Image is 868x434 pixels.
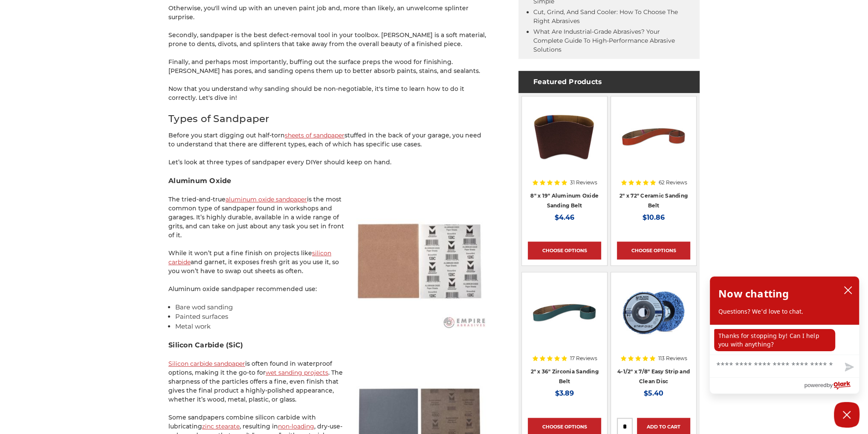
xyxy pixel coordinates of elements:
[841,284,855,297] button: close chatbox
[617,278,690,347] img: 4-1/2" x 7/8" Easy Strip and Clean Disc
[834,402,859,428] button: Close Chatbox
[659,180,687,185] span: 62 Reviews
[530,192,599,209] a: 8" x 19" Aluminum Oxide Sanding Belt
[642,213,665,221] span: $10.86
[710,325,859,355] div: chat
[530,368,598,384] a: 2" x 36" Zirconia Sanding Belt
[168,195,488,240] p: The tried-and-true is the most common type of sandpaper found in workshops and garages. It’s high...
[530,278,599,347] img: 2" x 36" Zirconia Pipe Sanding Belt
[709,276,859,394] div: olark chatbox
[168,340,488,350] h3: Silicon Carbide (SiC)
[168,360,245,367] a: Silicon carbide sandpaper
[570,180,597,185] span: 31 Reviews
[570,356,597,361] span: 17 Reviews
[168,158,488,167] p: Let’s look at three types of sandpaper every DIYer should keep on hand.
[528,242,601,259] a: Choose Options
[226,195,307,203] a: aluminum oxide sandpaper
[533,8,678,25] a: Cut, Grind, and Sand Cooler: How to Choose the Right Abrasives
[168,249,331,266] a: silicon carbide
[278,422,314,430] a: non-loading
[168,84,488,102] p: Now that you understand why sanding should be non-negotiable, it's time to learn how to do it cor...
[804,378,859,393] a: Powered by Olark
[175,322,488,332] li: Metal work
[168,4,488,22] p: Otherwise, you'll wind up with an uneven paint job and, more than likely, an unwelcome splinter s...
[718,285,789,302] h2: Now chatting
[528,278,601,352] a: 2" x 36" Zirconia Pipe Sanding Belt
[804,380,826,390] span: powered
[168,285,488,294] p: Aluminum oxide sandpaper recommended use:
[617,368,690,384] a: 4-1/2" x 7/8" Easy Strip and Clean Disc
[168,249,488,276] p: While it won’t put a fine finish on projects like and garnet, it exposes fresh grit as you use it...
[718,307,851,316] p: Questions? We'd love to chat.
[827,380,833,390] span: by
[533,28,675,53] a: What Are Industrial-Grade Abrasives? Your Complete Guide to High-Performance Abrasive Solutions
[202,422,240,430] a: zinc stearate
[175,303,488,312] li: Bare wod sanding
[175,312,488,322] li: Painted surfaces
[838,358,859,377] button: Send message
[528,102,601,176] a: aluminum oxide 8x19 sanding belt
[714,329,835,351] p: Thanks for stopping by! Can I help you with anything?
[617,242,690,259] a: Choose Options
[350,191,488,329] img: 9x11 Aluminum oxide sandpaper sheets from Empire Abrasives
[619,102,688,171] img: 2" x 72" Ceramic Pipe Sanding Belt
[168,131,488,149] p: Before you start digging out half-torn stuffed in the back of your garage, you need to understand...
[555,389,574,397] span: $3.89
[658,356,687,361] span: 113 Reviews
[617,278,690,352] a: 4-1/2" x 7/8" Easy Strip and Clean Disc
[168,359,488,404] p: is often found in waterproof options, making it the go-to for . The sharpness of the particles of...
[619,192,688,209] a: 2" x 72" Ceramic Sanding Belt
[168,31,488,49] p: Secondly, sandpaper is the best defect-removal tool in your toolbox. [PERSON_NAME] is a soft mate...
[168,176,488,186] h3: Aluminum Oxide
[168,58,488,76] p: Finally, and perhaps most importantly, buffing out the surface preps the wood for finishing. [PER...
[168,111,488,126] h2: Types of Sandpaper
[617,102,690,176] a: 2" x 72" Ceramic Pipe Sanding Belt
[644,389,663,397] span: $5.40
[266,369,328,376] a: wet sanding projects
[530,102,599,171] img: aluminum oxide 8x19 sanding belt
[285,131,344,139] a: sheets of sandpaper
[555,213,574,221] span: $4.46
[518,71,700,93] h4: Featured Products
